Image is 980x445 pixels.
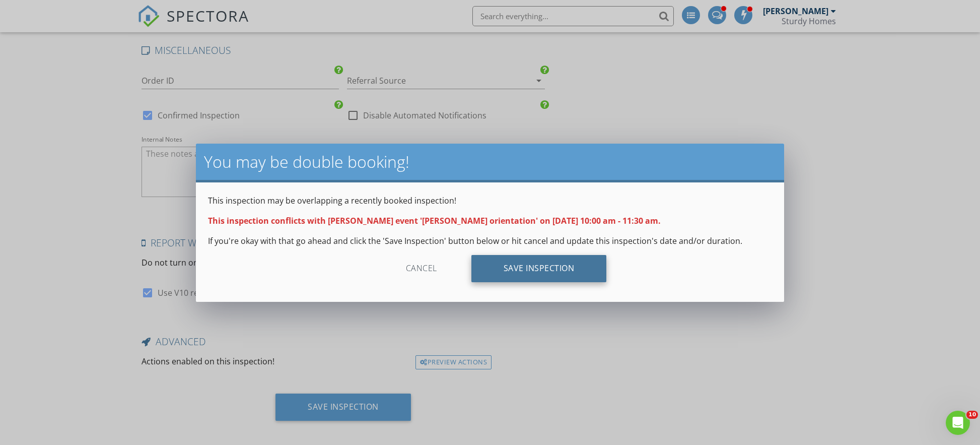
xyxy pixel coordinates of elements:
span: 10 [966,411,978,419]
p: This inspection may be overlapping a recently booked inspection! [208,195,772,207]
p: If you're okay with that go ahead and click the 'Save Inspection' button below or hit cancel and ... [208,235,772,247]
iframe: Intercom live chat [946,411,970,435]
div: Save Inspection [471,255,607,282]
h2: You may be double booking! [204,152,776,172]
div: Cancel [374,255,469,282]
strong: This inspection conflicts with [PERSON_NAME] event '[PERSON_NAME] orientation' on [DATE] 10:00 am... [208,215,661,226]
